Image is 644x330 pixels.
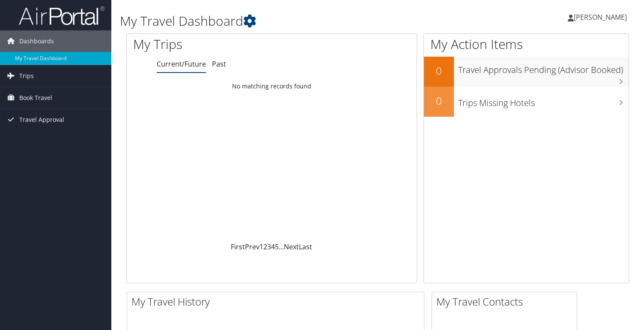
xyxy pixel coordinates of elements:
[299,242,312,251] a: Last
[157,59,206,69] a: Current/Future
[133,35,289,53] h1: My Trips
[267,242,271,251] a: 3
[245,242,259,251] a: Prev
[19,6,104,26] img: airportal-logo.png
[127,79,417,94] td: No matching records found
[271,242,275,251] a: 4
[424,57,629,87] a: 0Travel Approvals Pending (Advisor Booked)
[568,4,635,30] a: [PERSON_NAME]
[231,242,245,251] a: First
[120,12,464,30] h1: My Travel Dashboard
[131,294,424,309] h2: My Travel History
[263,242,267,251] a: 2
[424,87,629,117] a: 0Trips Missing Hotels
[259,242,263,251] a: 1
[436,294,577,309] h2: My Travel Contacts
[424,64,454,78] h2: 0
[19,65,34,87] span: Trips
[424,35,629,53] h1: My Action Items
[19,30,54,52] span: Dashboards
[19,109,64,130] span: Travel Approval
[212,59,226,69] a: Past
[19,87,52,109] span: Book Travel
[574,12,627,22] span: [PERSON_NAME]
[279,242,284,251] span: …
[275,242,279,251] a: 5
[284,242,299,251] a: Next
[458,60,629,76] h3: Travel Approvals Pending (Advisor Booked)
[458,93,629,109] h3: Trips Missing Hotels
[424,94,454,108] h2: 0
